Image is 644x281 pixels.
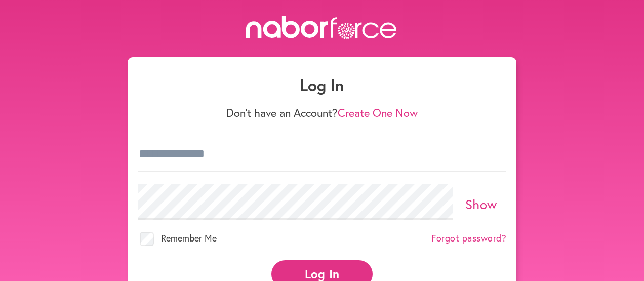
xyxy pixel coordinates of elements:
a: Forgot password? [431,233,506,244]
h1: Log In [138,75,506,95]
span: Remember Me [161,232,217,244]
p: Don't have an Account? [138,106,506,119]
a: Show [465,195,497,213]
a: Create One Now [338,105,418,120]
